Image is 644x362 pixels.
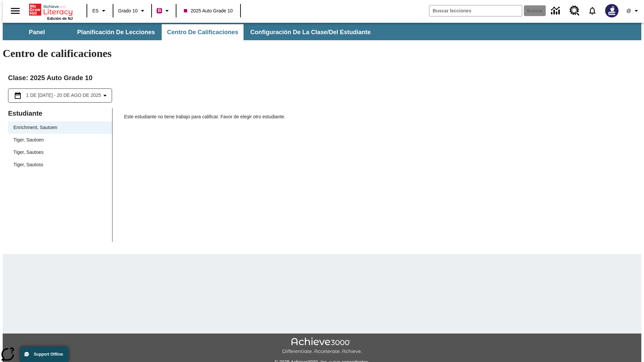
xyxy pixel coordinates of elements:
span: ES [92,7,99,14]
span: 2025 Auto Grade 10 [184,7,232,14]
div: Tiger, Sautoes [8,146,112,159]
img: Avatar [605,4,619,17]
a: Notificaciones [584,2,601,19]
button: Configuración de la clase/del estudiante [245,24,376,40]
button: Panel [3,24,70,40]
svg: Collapse Date Range Filter [101,92,109,100]
button: Seleccione el intervalo de fechas opción del menú [11,92,109,100]
span: 1 de [DATE] - 20 de ago de 2025 [26,92,101,99]
input: Buscar campo [429,5,522,16]
button: Perfil/Configuración [623,5,644,17]
div: Tiger, Sautoss [8,159,112,171]
div: Portada [29,2,73,20]
button: Boost El color de la clase es rojo violeta. Cambiar el color de la clase. [154,5,174,17]
button: Grado: Grado 10, Elige un grado [115,5,149,17]
div: Enrichment, Sautoen [8,121,112,134]
div: Subbarra de navegación [3,24,377,40]
a: Centro de recursos, Se abrirá en una pestaña nueva. [566,2,584,20]
span: Tiger, Sautoes [13,149,107,156]
div: Subbarra de navegación [3,23,641,40]
span: Grado 10 [118,7,138,14]
button: Support Offline [20,347,68,362]
button: Escoja un nuevo avatar [601,2,623,19]
span: Support Offline [34,352,63,357]
a: Centro de información [547,2,566,20]
div: Tiger, Sautoen [8,134,112,146]
span: @ [626,7,631,14]
img: Achieve3000 Differentiate Accelerate Achieve [282,338,362,355]
button: Abrir el menú lateral [5,1,25,21]
span: Tiger, Sautoss [13,161,107,168]
button: Planificación de lecciones [72,24,160,40]
span: B [158,6,161,15]
span: Enrichment, Sautoen [13,124,107,131]
p: Este estudiante no tiene trabajo para calificar. Favor de elegir otro estudiante. [124,113,636,125]
p: Estudiante [8,108,112,119]
h2: Clase : 2025 Auto Grade 10 [8,72,636,83]
button: Centro de calificaciones [162,24,244,40]
h1: Centro de calificaciones [3,47,641,60]
a: Portada [29,3,73,16]
span: Edición de NJ [47,16,73,20]
button: Lenguaje: ES, Selecciona un idioma [89,5,111,17]
span: Tiger, Sautoen [13,136,107,143]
